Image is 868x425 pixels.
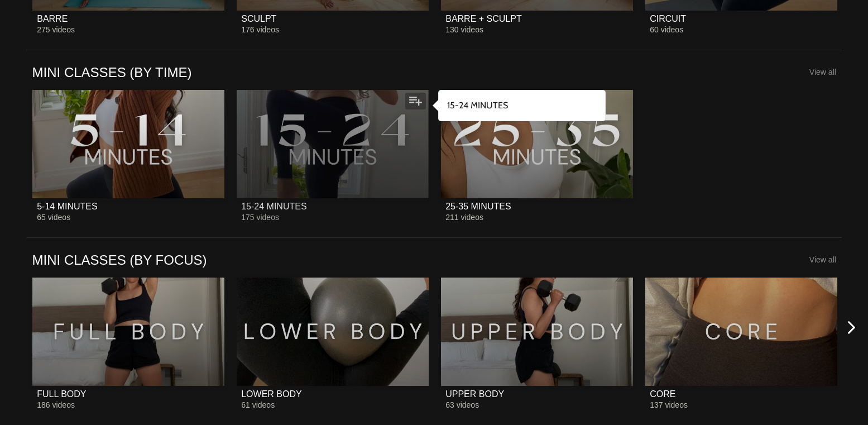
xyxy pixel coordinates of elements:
[650,400,688,409] span: 137 videos
[241,213,279,222] span: 175 videos
[37,25,75,34] span: 275 videos
[809,255,836,264] a: View all
[32,278,224,409] a: FULL BODYFULL BODY186 videos
[37,213,70,222] span: 65 videos
[447,100,508,111] strong: 15-24 MINUTES
[445,389,504,399] div: UPPER BODY
[32,251,207,269] a: MINI CLASSES (BY FOCUS)
[445,25,483,34] span: 130 videos
[441,90,633,222] a: 25-35 MINUTES25-35 MINUTES211 videos
[37,13,68,24] div: BARRE
[445,400,479,409] span: 63 videos
[37,201,97,212] div: 5-14 MINUTES
[241,25,279,34] span: 176 videos
[32,64,192,81] a: MINI CLASSES (BY TIME)
[405,93,426,109] button: Add to my list
[237,278,429,409] a: LOWER BODYLOWER BODY61 videos
[809,68,836,77] a: View all
[445,13,521,24] div: BARRE + SCULPT
[441,278,633,409] a: UPPER BODYUPPER BODY63 videos
[650,389,675,399] div: CORE
[241,400,275,409] span: 61 videos
[645,278,837,409] a: CORECORE137 videos
[37,400,75,409] span: 186 videos
[241,13,276,24] div: SCULPT
[445,213,483,222] span: 211 videos
[32,90,224,222] a: 5-14 MINUTES5-14 MINUTES65 videos
[650,25,683,34] span: 60 videos
[37,389,86,399] div: FULL BODY
[237,90,429,222] a: 15-24 MINUTES15-24 MINUTES175 videos
[445,201,511,212] div: 25-35 MINUTES
[650,13,686,24] div: CIRCUIT
[241,389,301,399] div: LOWER BODY
[241,201,306,212] div: 15-24 MINUTES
